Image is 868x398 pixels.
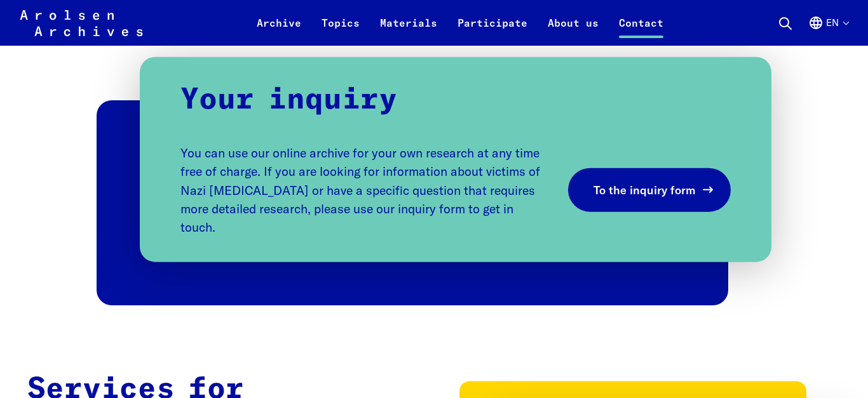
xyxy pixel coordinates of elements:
[593,182,695,199] span: To the inquiry form
[311,15,370,46] a: Topics
[247,15,311,46] a: Archive
[447,15,538,46] a: Participate
[808,15,848,46] button: English, language selection
[180,85,397,115] strong: Your inquiry
[568,168,731,212] a: To the inquiry form
[180,143,547,237] p: You can use our online archive for your own research at any time free of charge. If you are looki...
[247,8,674,38] nav: Primary
[609,15,674,46] a: Contact
[370,15,447,46] a: Materials
[538,15,609,46] a: About us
